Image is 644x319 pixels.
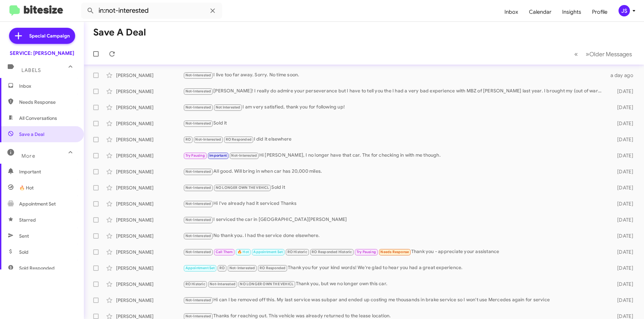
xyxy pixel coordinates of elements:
[183,280,606,288] div: Thank you, but we no longer own this car.
[216,105,240,109] span: Not Interested
[183,119,606,127] div: Sold it
[116,136,183,143] div: [PERSON_NAME]
[524,2,557,22] a: Calendar
[183,103,606,111] div: I am very satisfied, thank you for following up!
[183,200,606,208] div: Hi I've already had it serviced Thanks
[240,282,293,286] span: NO LONGER OWN THE VEHICL
[29,32,70,39] span: Special Campaign
[606,120,639,127] div: [DATE]
[606,72,639,79] div: a day ago
[19,201,56,207] span: Appointment Set
[116,281,183,288] div: [PERSON_NAME]
[606,297,639,304] div: [DATE]
[606,168,639,175] div: [DATE]
[606,152,639,159] div: [DATE]
[260,266,285,270] span: RO Responded
[226,137,252,142] span: RO Responded
[21,153,35,159] span: More
[116,249,183,255] div: [PERSON_NAME]
[185,234,211,238] span: Not-Interested
[185,314,211,318] span: Not-Interested
[586,50,589,58] span: »
[21,67,41,73] span: Labels
[81,3,222,19] input: Search
[9,28,75,44] a: Special Campaign
[185,282,205,286] span: RO Historic
[116,201,183,207] div: [PERSON_NAME]
[183,216,606,224] div: I serviced the car in [GEOGRAPHIC_DATA][PERSON_NAME]
[606,104,639,111] div: [DATE]
[116,120,183,127] div: [PERSON_NAME]
[499,2,524,22] a: Inbox
[183,264,606,272] div: Thank you for your kind words! We're glad to hear you had a great experience.
[571,47,636,61] nav: Page navigation example
[229,266,255,270] span: Not-Interested
[116,184,183,191] div: [PERSON_NAME]
[19,131,44,138] span: Save a Deal
[209,153,227,158] span: Important
[606,184,639,191] div: [DATE]
[116,217,183,223] div: [PERSON_NAME]
[287,250,307,254] span: RO Historic
[606,281,639,288] div: [DATE]
[116,297,183,304] div: [PERSON_NAME]
[619,5,630,16] div: JS
[19,184,34,191] span: 🔥 Hot
[185,153,205,158] span: Try Pausing
[219,266,225,270] span: RO
[606,88,639,95] div: [DATE]
[216,250,233,254] span: Call Them
[574,50,578,58] span: «
[606,249,639,255] div: [DATE]
[183,87,606,95] div: [PERSON_NAME]! I really do admire your perseverance but I have to tell you the I had a very bad e...
[557,2,587,22] a: Insights
[183,296,606,304] div: Hi can I be removed off this. My last service was subpar and ended up costing me thousands in bra...
[116,152,183,159] div: [PERSON_NAME]
[606,233,639,239] div: [DATE]
[380,250,409,254] span: Needs Response
[606,265,639,271] div: [DATE]
[19,265,55,271] span: Sold Responded
[613,5,637,16] button: JS
[183,168,606,175] div: All good. Will bring in when car has 20,000 miles.
[195,137,221,142] span: Not-Interested
[253,250,283,254] span: Appointment Set
[19,83,76,89] span: Inbox
[116,104,183,111] div: [PERSON_NAME]
[185,202,211,206] span: Not-Interested
[19,99,76,105] span: Needs Response
[185,218,211,222] span: Not-Interested
[116,168,183,175] div: [PERSON_NAME]
[10,50,74,57] div: SERVICE: [PERSON_NAME]
[185,298,211,302] span: Not-Interested
[587,2,613,22] a: Profile
[210,282,235,286] span: Not-Interested
[19,233,29,239] span: Sent
[185,105,211,109] span: Not-Interested
[312,250,352,254] span: RO Responded Historic
[185,89,211,93] span: Not-Interested
[185,73,211,77] span: Not-Interested
[183,248,606,256] div: Thank you - appreciate your assistance
[185,250,211,254] span: Not-Interested
[185,185,211,190] span: Not-Interested
[185,121,211,126] span: Not-Interested
[570,47,582,61] button: Previous
[116,233,183,239] div: [PERSON_NAME]
[606,217,639,223] div: [DATE]
[582,47,636,61] button: Next
[19,168,76,175] span: Important
[589,51,632,58] span: Older Messages
[19,217,36,223] span: Starred
[185,169,211,174] span: Not-Interested
[231,153,257,158] span: Not-Interested
[19,249,29,255] span: Sold
[116,72,183,79] div: [PERSON_NAME]
[357,250,376,254] span: Try Pausing
[116,88,183,95] div: [PERSON_NAME]
[93,27,146,38] h1: Save a Deal
[116,265,183,271] div: [PERSON_NAME]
